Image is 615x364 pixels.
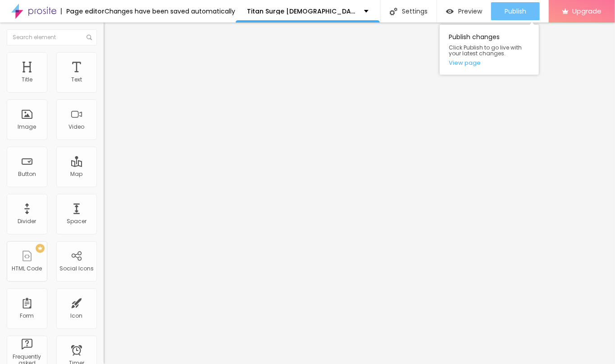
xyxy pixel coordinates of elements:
[18,124,36,130] div: Image
[61,8,105,14] div: Page editor
[572,7,601,15] span: Upgrade
[247,8,357,14] p: Titan Surge [DEMOGRAPHIC_DATA][MEDICAL_DATA] For Men's Health
[18,218,36,225] div: Divider
[458,8,482,15] span: Preview
[71,313,83,319] div: Icon
[440,25,539,75] div: Publish changes
[18,171,36,177] div: Button
[67,218,87,225] div: Spacer
[449,60,530,66] a: View page
[390,8,397,15] img: Icone
[69,124,85,130] div: Video
[71,76,82,83] div: Text
[505,8,526,15] span: Publish
[12,265,42,272] div: HTML Code
[105,8,235,14] div: Changes have been saved automatically
[71,171,83,177] div: Map
[7,29,97,45] input: Search element
[59,265,94,272] div: Social Icons
[87,35,92,40] img: Icone
[449,45,530,56] span: Click Publish to go live with your latest changes.
[446,8,454,15] img: view-1.svg
[491,2,540,20] button: Publish
[20,313,34,319] div: Form
[437,2,491,20] button: Preview
[104,22,615,364] iframe: To enrich screen reader interactions, please activate Accessibility in Grammarly extension settings
[22,76,32,83] div: Title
